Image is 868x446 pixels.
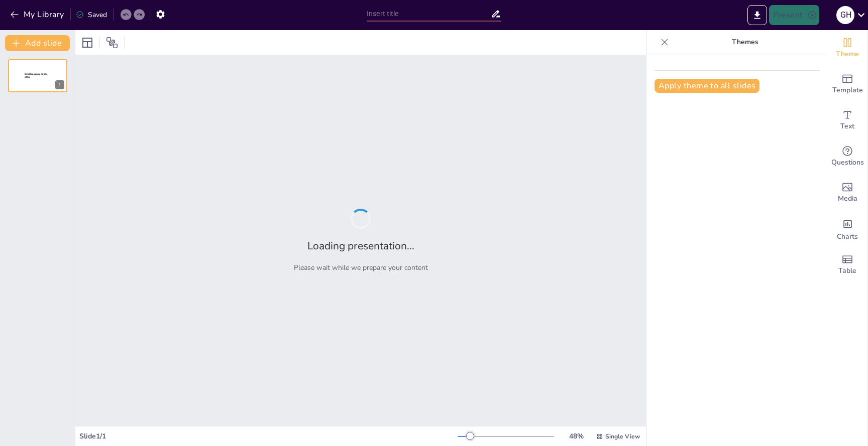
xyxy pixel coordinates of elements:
span: Media [838,193,857,204]
span: Single View [605,432,640,440]
div: 48 % [564,431,588,441]
div: Layout [79,35,95,51]
button: My Library [8,7,68,23]
span: Position [106,37,118,49]
span: Text [840,121,854,132]
div: Slide 1 / 1 [79,431,458,441]
span: Template [832,85,863,96]
div: 1 [8,59,67,92]
button: Present [769,5,819,25]
div: Get real-time input from your audience [827,138,867,175]
span: Sendsteps presentation editor [25,73,47,78]
div: Add a table [827,247,867,283]
div: Add images, graphics, shapes or video [827,175,867,211]
div: 1 [55,80,64,89]
p: Themes [673,30,817,54]
button: Apply theme to all slides [655,79,759,93]
h2: Loading presentation... [307,239,414,253]
span: Theme [836,49,859,60]
div: Add ready made slides [827,66,867,102]
p: Please wait while we prepare your content [294,263,428,272]
span: Charts [837,231,858,242]
button: Export to PowerPoint [747,5,767,25]
div: Change the overall theme [827,30,867,66]
button: G H [836,5,854,25]
div: Add charts and graphs [827,211,867,247]
div: Add text boxes [827,102,867,138]
div: G H [836,6,854,24]
span: Table [838,265,856,276]
span: Questions [831,157,864,168]
button: Add slide [5,35,70,51]
div: Saved [76,10,107,20]
input: Insert title [367,7,491,21]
